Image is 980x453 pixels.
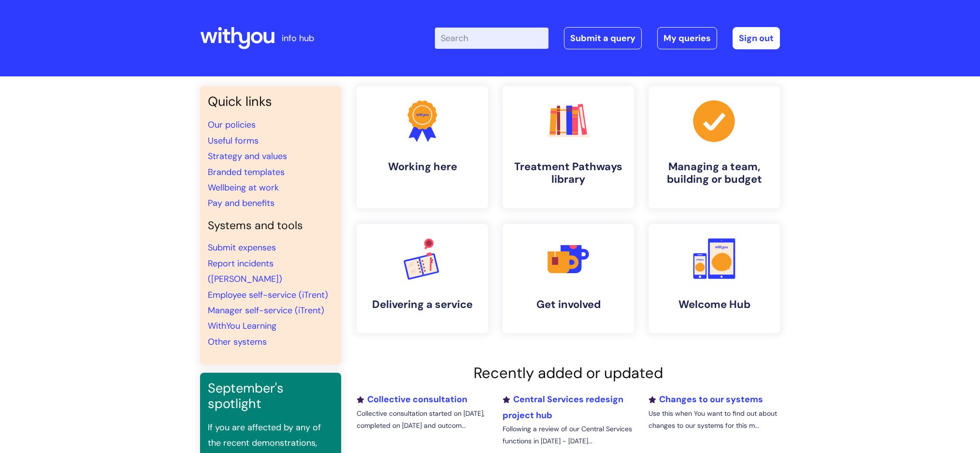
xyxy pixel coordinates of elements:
[435,28,548,49] input: Search
[357,364,780,382] h2: Recently added or updated
[503,224,634,333] a: Get involved
[649,394,763,405] a: Changes to our systems
[564,27,642,49] a: Submit a query
[649,224,780,333] a: Welcome Hub
[357,408,488,432] p: Collective consultation started on [DATE], completed on [DATE] and outcom...
[503,423,634,447] p: Following a review of our Central Services functions in [DATE] - [DATE]...
[656,298,772,311] h4: Welcome Hub
[733,27,780,49] a: Sign out
[649,408,780,432] p: Use this when You want to find out about changes to our systems for this m...
[208,150,287,162] a: Strategy and values
[649,86,780,208] a: Managing a team, building or budget
[208,219,333,233] h4: Systems and tools
[656,161,772,186] h4: Managing a team, building or budget
[364,298,480,311] h4: Delivering a service
[208,197,274,209] a: Pay and benefits
[510,298,626,311] h4: Get involved
[208,289,328,301] a: Employee self-service (iTrent)
[208,320,276,332] a: WithYou Learning
[435,27,780,49] div: | -
[208,135,259,146] a: Useful forms
[510,161,626,186] h4: Treatment Pathways library
[503,86,634,208] a: Treatment Pathways library
[364,161,480,173] h4: Working here
[208,380,333,412] h3: September's spotlight
[357,224,488,333] a: Delivering a service
[503,394,623,421] a: Central Services redesign project hub
[208,305,324,316] a: Manager self-service (iTrent)
[208,336,267,348] a: Other systems
[357,394,467,405] a: Collective consultation
[357,86,488,208] a: Working here
[208,94,333,109] h3: Quick links
[208,119,256,131] a: Our policies
[208,166,285,178] a: Branded templates
[657,27,717,49] a: My queries
[208,258,282,285] a: Report incidents ([PERSON_NAME])
[208,242,276,253] a: Submit expenses
[208,182,279,193] a: Wellbeing at work
[282,30,314,46] p: info hub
